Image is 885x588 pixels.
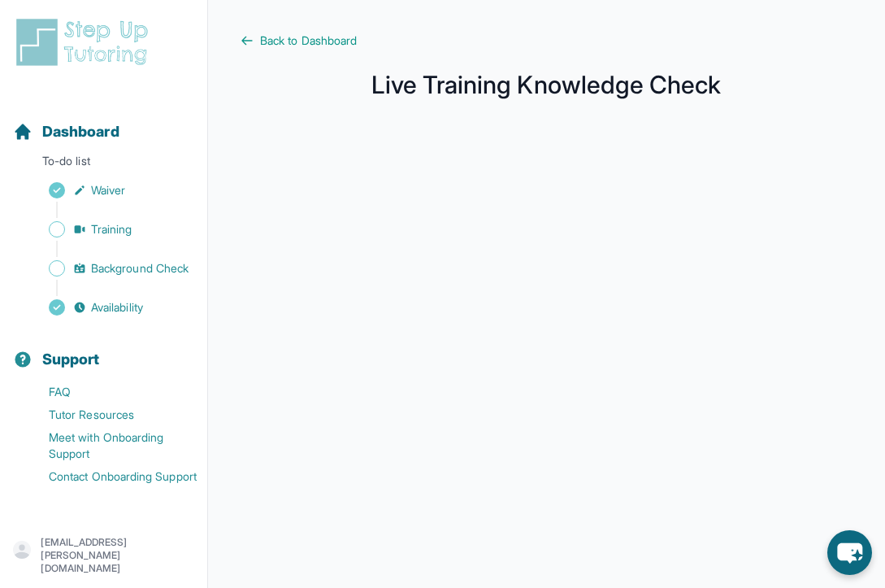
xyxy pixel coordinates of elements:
[260,33,357,49] span: Back to Dashboard
[13,536,194,575] button: [EMAIL_ADDRESS][PERSON_NAME][DOMAIN_NAME]
[13,381,207,403] a: FAQ
[241,75,852,94] h1: Live Training Knowledge Check
[241,33,852,49] a: Back to Dashboard
[13,120,119,143] a: Dashboard
[42,120,119,143] span: Dashboard
[7,94,201,150] button: Dashboard
[7,153,201,176] p: To-do list
[827,530,872,575] button: chat-button
[41,536,194,575] p: [EMAIL_ADDRESS][PERSON_NAME][DOMAIN_NAME]
[42,348,100,371] span: Support
[13,257,207,280] a: Background Check
[13,403,207,426] a: Tutor Resources
[13,296,207,319] a: Availability
[13,218,207,241] a: Training
[13,426,207,465] a: Meet with Onboarding Support
[91,260,189,277] span: Background Check
[13,465,207,488] a: Contact Onboarding Support
[91,182,125,198] span: Waiver
[13,179,207,202] a: Waiver
[91,221,132,237] span: Training
[13,16,158,68] img: logo
[91,299,143,316] span: Availability
[7,322,201,377] button: Support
